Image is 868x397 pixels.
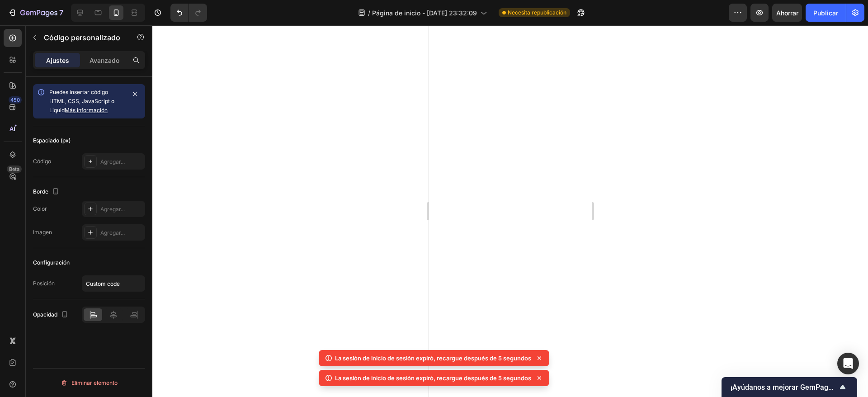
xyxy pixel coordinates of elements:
[33,158,51,165] font: Código
[44,32,121,43] p: Código personalizado
[9,166,19,172] font: Beta
[335,374,531,382] font: La sesión de inicio de sesión expiró, recargue después de 5 segundos
[65,107,108,113] a: Más información
[368,9,370,17] font: /
[4,4,67,22] button: 7
[33,137,71,144] font: Espaciado (px)
[100,158,125,165] font: Agregar...
[33,280,55,287] font: Posición
[33,205,47,212] font: Color
[100,206,125,213] font: Agregar...
[772,4,802,22] button: Ahorrar
[813,9,838,17] font: Publicar
[71,379,118,386] font: Eliminar elemento
[372,9,477,17] font: Página de inicio - [DATE] 23:32:09
[731,382,848,392] button: Mostrar encuesta - ¡Ayúdanos a mejorar GemPages!
[44,33,120,42] font: Código personalizado
[33,229,52,236] font: Imagen
[59,8,63,17] font: 7
[33,311,57,318] font: Opacidad
[429,25,592,397] iframe: Área de diseño
[46,57,69,64] font: Ajustes
[33,259,70,266] font: Configuración
[49,89,114,113] font: Puedes insertar código HTML, CSS, JavaScript o Liquid
[90,57,119,64] font: Avanzado
[508,9,566,16] font: Necesita republicación
[837,353,859,374] div: Abrir Intercom Messenger
[100,229,125,236] font: Agregar...
[731,383,838,392] font: ¡Ayúdanos a mejorar GemPages!
[33,188,48,195] font: Borde
[170,4,207,22] div: Deshacer/Rehacer
[776,9,798,17] font: Ahorrar
[33,376,145,390] button: Eliminar elemento
[10,97,20,103] font: 450
[806,4,846,22] button: Publicar
[335,354,531,362] font: La sesión de inicio de sesión expiró, recargue después de 5 segundos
